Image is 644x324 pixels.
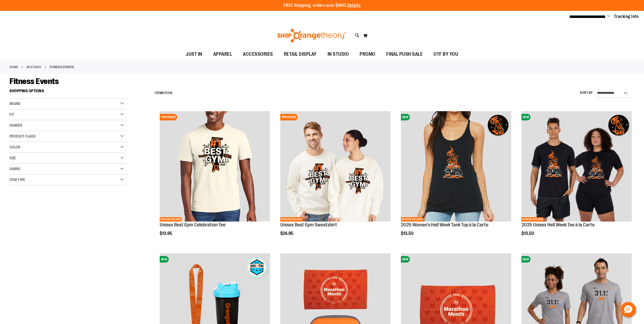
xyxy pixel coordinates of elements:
[160,111,270,222] a: OTF Unisex Best Gym TeePREORDERNETWORK EXCLUSIVE
[347,3,361,8] a: Details
[160,256,169,263] span: NEW
[522,111,632,222] img: 2025 Unisex Hell Week Tee à la Carte
[27,65,42,70] a: IN STUDIO
[208,48,238,61] a: APPAREL
[186,48,202,60] span: JUST IN
[160,111,270,222] img: OTF Unisex Best Gym Tee
[284,48,317,60] span: RETAIL DISPLAY
[401,114,410,120] span: NEW
[398,108,514,250] div: product
[10,123,22,127] span: Gender
[280,111,391,222] img: Unisex Best Gym Sweatshirt
[328,48,349,60] span: IN STUDIO
[381,48,428,61] a: FINAL PUSH SALE
[50,65,74,70] strong: Fitness Events
[284,2,361,9] p: FREE Shipping, orders over $600.
[278,108,393,250] div: product
[354,48,381,61] a: PROMO
[280,114,298,120] span: PREORDER
[621,302,636,317] button: Hello, have a question? Let’s chat.
[169,91,172,95] span: 15
[614,14,639,20] a: Tracking Info
[360,48,375,60] span: PROMO
[522,114,530,120] span: NEW
[280,111,391,222] a: Unisex Best Gym SweatshirtPREORDERNETWORK EXCLUSIVE
[322,48,354,60] a: IN STUDIO
[277,29,347,42] img: Shop Orangetheory
[278,48,322,61] a: RETAIL DISPLAY
[522,111,632,222] a: 2025 Unisex Hell Week Tee à la CarteNEWNETWORK EXCLUSIVE
[401,111,511,222] a: 2025 Women's Hell Week Tank Top à la CarteNEWNETWORK EXCLUSIVE
[10,145,20,149] span: Color
[401,111,511,222] img: 2025 Women's Hell Week Tank Top à la Carte
[401,256,410,263] span: NEW
[10,101,20,106] span: Brand
[580,91,593,95] label: Sort By
[10,86,127,98] strong: Shopping Options
[10,65,18,70] a: Home
[180,48,208,61] a: JUST IN
[243,48,273,60] span: ACCESSORIES
[155,89,172,97] h2: Items to
[10,112,14,117] span: Fit
[522,222,595,228] a: 2025 Unisex Hell Week Tee à la Carte
[433,48,458,60] span: OTF BY YOU
[280,231,294,236] span: $24.95
[386,48,423,60] span: FINAL PUSH SALE
[160,114,177,120] span: PREORDER
[160,217,182,222] span: NETWORK EXCLUSIVE
[522,231,535,236] span: $13.50
[160,231,173,236] span: $13.95
[519,108,634,250] div: product
[10,77,59,86] span: Fitness Events
[237,48,278,61] a: ACCESSORIES
[157,108,273,250] div: product
[401,231,414,236] span: $13.50
[401,222,488,228] a: 2025 Women's Hell Week Tank Top à la Carte
[10,167,21,171] span: Fabric
[164,91,165,95] span: 1
[10,177,25,182] span: Item Type
[10,156,16,160] span: Size
[160,222,225,228] a: Unisex Best Gym Celebration Tee
[428,48,464,61] a: OTF BY YOU
[401,217,423,222] span: NETWORK EXCLUSIVE
[280,217,303,222] span: NETWORK EXCLUSIVE
[10,134,36,138] span: Product Flags
[280,222,337,228] a: Unisex Best Gym Sweatshirt
[607,14,610,19] button: Account menu
[213,48,232,60] span: APPAREL
[522,256,530,263] span: NEW
[522,217,544,222] span: NETWORK EXCLUSIVE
